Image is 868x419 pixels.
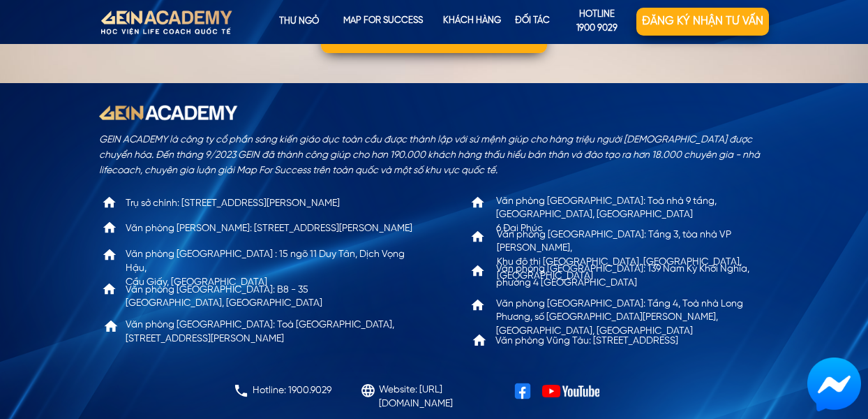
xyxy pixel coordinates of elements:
p: Website: [URL][DOMAIN_NAME] [379,383,508,411]
p: Văn phòng [GEOGRAPHIC_DATA]: 139 Nam Kỳ Khởi Nghĩa, phường 4 [GEOGRAPHIC_DATA] [496,263,766,290]
p: KHÁCH HÀNG [437,8,506,36]
p: Văn phòng [GEOGRAPHIC_DATA]: Toà [GEOGRAPHIC_DATA], [STREET_ADDRESS][PERSON_NAME] [126,318,396,346]
p: Thư ngỏ [257,8,342,36]
p: Văn phòng [GEOGRAPHIC_DATA]: B8 - 35 [GEOGRAPHIC_DATA], [GEOGRAPHIC_DATA] [126,284,396,311]
p: Văn phòng [GEOGRAPHIC_DATA]: Toà nhà 9 tầng, [GEOGRAPHIC_DATA], [GEOGRAPHIC_DATA] 6 Đại Phúc [496,195,766,236]
p: Văn phòng [PERSON_NAME]: [STREET_ADDRESS][PERSON_NAME] [126,222,416,236]
a: hotline1900 9029 [558,8,636,36]
p: Văn phòng Vũng Tàu: [STREET_ADDRESS] [495,335,765,348]
p: hotline 1900 9029 [558,8,636,37]
p: Đăng ký nhận tư vấn [636,8,769,36]
p: Hotline: 1900.9029 [253,384,354,398]
p: Trụ sở chính: [STREET_ADDRESS][PERSON_NAME] [126,197,406,211]
p: Văn phòng [GEOGRAPHIC_DATA]: Tầng 4, Toà nhà Long Phương, số [GEOGRAPHIC_DATA][PERSON_NAME], [GEO... [496,297,766,339]
p: Văn phòng [GEOGRAPHIC_DATA] : 15 ngõ 11 Duy Tân, Dịch Vọng Hậu, Cầu Giấy, [GEOGRAPHIC_DATA] [126,248,416,289]
p: Văn phòng [GEOGRAPHIC_DATA]: Tầng 3, tòa nhà VP [PERSON_NAME], Khu đô thị [GEOGRAPHIC_DATA], [GEO... [497,228,767,283]
p: Đối tác [500,8,564,36]
div: GEIN ACADEMY là công ty cổ phần sáng kiến giáo dục toàn cầu được thành lập với sứ mệnh giúp cho h... [99,133,769,179]
p: map for success [342,8,424,36]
